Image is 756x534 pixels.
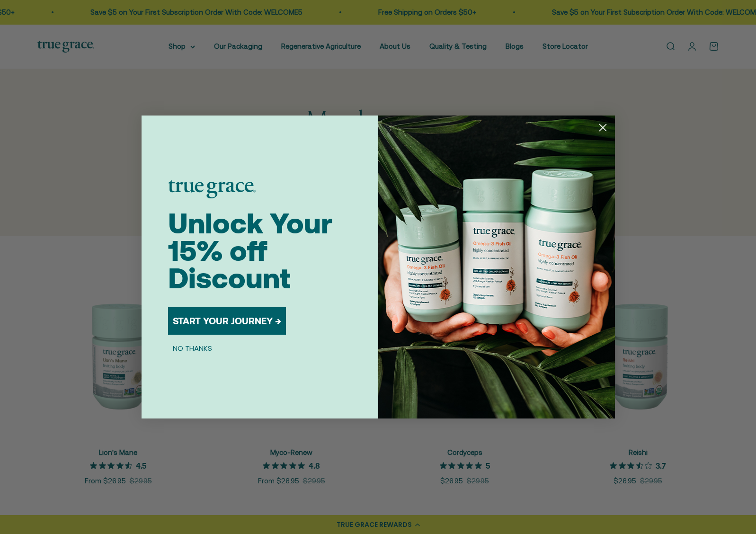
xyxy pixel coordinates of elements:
button: Close dialog [595,119,611,136]
img: 098727d5-50f8-4f9b-9554-844bb8da1403.jpeg [378,116,615,418]
button: START YOUR JOURNEY → [168,307,286,335]
span: Unlock Your 15% off Discount [168,207,332,294]
img: logo placeholder [168,180,256,198]
button: NO THANKS [168,342,217,354]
